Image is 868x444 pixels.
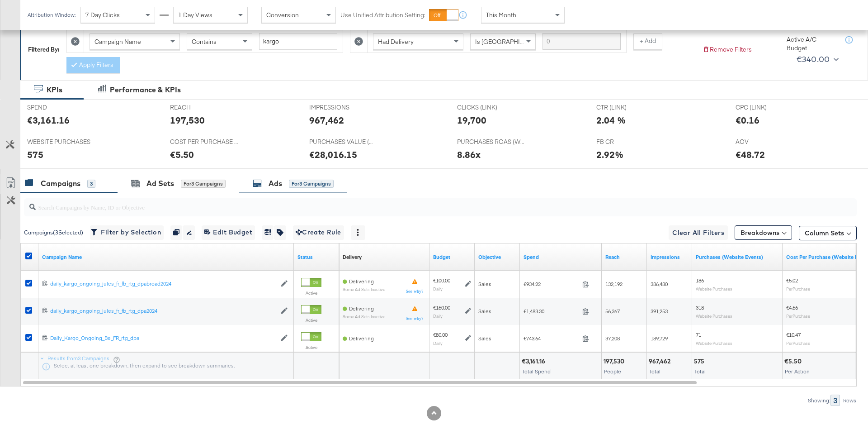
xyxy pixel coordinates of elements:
[192,38,217,46] span: Contains
[605,308,620,315] span: 56,367
[651,335,668,342] span: 189,729
[605,253,643,261] a: The number of people your ad was served to.
[797,53,830,66] div: €340.00
[649,368,660,375] span: Total
[457,148,481,161] div: 8.86x
[24,229,83,237] div: Campaigns ( 3 Selected)
[457,138,525,146] span: PURCHASES ROAS (WEBSITE EVENTS)
[799,226,857,240] button: Column Sets
[596,103,664,112] span: CTR (LINK)
[669,225,728,240] button: Clear All Filters
[349,335,374,342] span: Delivering
[170,103,238,112] span: REACH
[784,357,804,366] div: €5.50
[703,45,752,54] button: Remove Filters
[433,340,443,346] sub: Daily
[27,114,70,127] div: €3,161.16
[50,280,276,288] a: daily_kargo_ongoing_jules_fr_fb_rtg_dpabroad2024
[696,313,732,319] sub: Website Purchases
[85,11,120,19] span: 7 Day Clicks
[807,397,830,404] div: Showing:
[478,253,516,261] a: Your campaign's objective.
[696,340,732,346] sub: Website Purchases
[735,225,792,240] button: Breakdowns
[170,148,194,161] div: €5.50
[524,253,598,261] a: The total amount spent to date.
[309,114,344,127] div: 967,462
[50,307,276,315] a: daily_kargo_ongoing_jules_fr_fb_rtg_dpa2024
[110,85,181,95] div: Performance & KPIs
[651,253,689,261] a: The number of times your ad was served. On mobile apps an ad is counted as served the first time ...
[293,225,344,240] button: Create Rule
[309,148,357,161] div: €28,016.15
[596,148,623,161] div: 2.92%
[524,281,579,287] span: €934.22
[486,11,516,19] span: This Month
[309,103,377,112] span: IMPRESSIONS
[343,253,362,261] a: Reflects the ability of your Ad Campaign to achieve delivery based on ad states, schedule and bud...
[343,314,385,319] sub: Some Ad Sets Inactive
[259,33,337,50] input: Enter a search term
[297,253,335,261] a: Shows the current state of your Ad Campaign.
[343,253,362,261] div: Delivery
[41,178,80,189] div: Campaigns
[181,180,226,188] div: for 3 Campaigns
[786,286,810,291] sub: Per Purchase
[457,114,486,127] div: 19,700
[524,308,579,315] span: €1,483.30
[170,138,238,146] span: COST PER PURCHASE (WEBSITE EVENTS)
[651,308,668,315] span: 391,253
[170,114,205,127] div: 197,530
[696,286,732,291] sub: Website Purchases
[736,148,765,161] div: €48.72
[522,357,548,366] div: €3,161.16
[605,281,623,287] span: 132,192
[202,225,255,240] button: Edit Budget
[433,277,450,284] div: €100.00
[93,227,161,238] span: Filter by Selection
[696,253,779,261] a: The number of times a purchase was made tracked by your Custom Audience pixel on your website aft...
[478,281,491,287] span: Sales
[433,331,448,339] div: €80.00
[340,11,425,19] label: Use Unified Attribution Setting:
[343,287,385,292] sub: Some Ad Sets Inactive
[736,114,759,127] div: €0.16
[42,253,290,261] a: Your campaign name.
[50,280,276,287] div: daily_kargo_ongoing_jules_fr_fb_rtg_dpabroad2024
[178,11,212,19] span: 1 Day Views
[633,33,662,50] button: + Add
[542,33,621,50] input: Enter a search term
[596,114,626,127] div: 2.04 %
[27,138,95,146] span: WEBSITE PURCHASES
[289,180,334,188] div: for 3 Campaigns
[50,334,276,342] div: Daily_Kargo_Ongoing_Be_FR_rtg_dpa
[651,281,668,287] span: 386,480
[309,138,377,146] span: PURCHASES VALUE (WEBSITE EVENTS)
[87,180,95,188] div: 3
[696,331,701,338] span: 71
[793,52,840,67] button: €340.00
[204,227,252,238] span: Edit Budget
[604,368,621,375] span: People
[604,357,627,366] div: 197,530
[649,357,673,366] div: 967,462
[605,335,620,342] span: 37,208
[378,38,414,46] span: Had Delivery
[524,335,579,342] span: €743.64
[694,357,707,366] div: 575
[36,195,780,212] input: Search Campaigns by Name, ID or Objective
[672,227,724,239] span: Clear All Filters
[596,138,664,146] span: FB CR
[694,368,706,375] span: Total
[296,227,341,238] span: Create Rule
[433,286,443,291] sub: Daily
[786,313,810,319] sub: Per Purchase
[301,344,321,350] label: Active
[433,313,443,319] sub: Daily
[90,225,164,240] button: Filter by Selection
[830,395,840,406] div: 3
[269,178,282,189] div: Ads
[785,368,810,375] span: Per Action
[786,304,798,311] span: €4.66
